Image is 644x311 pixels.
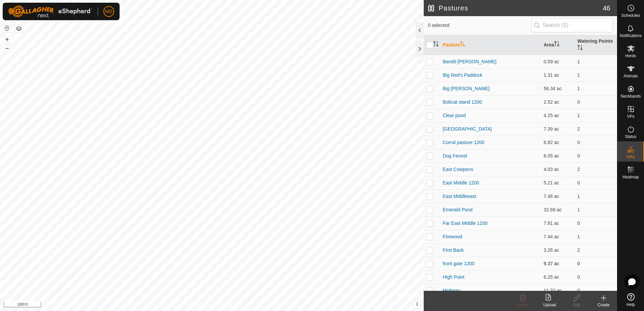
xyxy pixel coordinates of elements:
[575,284,617,297] td: 0
[185,302,211,308] a: Privacy Policy
[575,35,617,55] th: Watering Points
[517,303,529,307] span: Delete
[413,301,421,308] button: i
[541,55,575,68] td: 0.59 ac
[443,274,464,280] a: High Point
[620,94,641,98] span: Neckbands
[443,288,461,293] a: Highway
[575,257,617,270] td: 0
[627,114,634,118] span: VPs
[443,59,496,64] a: Bandit-[PERSON_NAME]
[541,35,575,55] th: Area
[541,109,575,122] td: 4.25 ac
[443,86,489,91] a: Big [PERSON_NAME]
[443,194,476,199] a: East Middleeast
[623,74,638,78] span: Animals
[541,270,575,284] td: 6.25 ac
[443,247,463,253] a: First Back
[443,99,482,105] a: Bobcat stand 1200
[443,261,474,266] a: front gate 1200
[577,46,583,51] p-sorticon: Activate to sort
[626,303,635,307] span: Help
[620,34,642,38] span: Notifications
[460,42,465,47] p-sorticon: Activate to sort
[554,42,559,47] p-sorticon: Activate to sort
[541,243,575,257] td: 3.26 ac
[575,122,617,136] td: 2
[626,155,635,159] span: Infra
[590,302,617,308] div: Create
[563,302,590,308] div: Edit
[443,72,482,78] a: Big Red's Paddock
[625,135,636,139] span: Status
[575,216,617,230] td: 0
[575,68,617,82] td: 1
[15,25,23,33] button: Map Layers
[541,82,575,95] td: 56.34 ac
[621,13,640,18] span: Schedules
[575,149,617,163] td: 0
[105,8,112,15] span: MD
[541,203,575,216] td: 32.69 ac
[617,290,644,309] a: Help
[3,24,11,32] button: Reset Map
[3,35,11,43] button: +
[541,257,575,270] td: 9.37 ac
[433,42,439,47] p-sorticon: Activate to sort
[416,301,418,307] span: i
[541,122,575,136] td: 7.39 ac
[541,230,575,243] td: 7.44 ac
[575,82,617,95] td: 1
[575,55,617,68] td: 1
[8,5,92,18] img: Gallagher Logo
[541,176,575,189] td: 5.21 ac
[575,95,617,109] td: 0
[443,140,484,145] a: Corral pasture 1200
[575,109,617,122] td: 1
[536,302,563,308] div: Upload
[541,216,575,230] td: 7.81 ac
[603,3,610,13] span: 46
[443,126,492,132] a: [GEOGRAPHIC_DATA]
[541,149,575,163] td: 6.05 ac
[428,4,603,12] h2: Pastures
[541,136,575,149] td: 6.82 ac
[541,68,575,82] td: 1.31 ac
[541,95,575,109] td: 2.52 ac
[541,284,575,297] td: 11.32 ac
[575,189,617,203] td: 1
[443,180,479,185] a: East Middle 1200
[575,163,617,176] td: 2
[443,207,473,212] a: Emerald Pond
[532,18,613,32] input: Search (S)
[575,136,617,149] td: 0
[428,22,532,29] span: 0 selected
[443,113,466,118] a: Clear pond
[575,230,617,243] td: 1
[440,35,541,55] th: Pasture
[3,44,11,52] button: –
[443,220,487,226] a: Far East Middle 1200
[541,189,575,203] td: 7.46 ac
[443,167,473,172] a: East Cowpens
[625,54,636,58] span: Herds
[219,302,238,308] a: Contact Us
[575,270,617,284] td: 0
[575,243,617,257] td: 2
[541,163,575,176] td: 4.03 ac
[575,203,617,216] td: 1
[443,234,462,239] a: Firewood
[575,176,617,189] td: 0
[443,153,467,159] a: Dog Fennel
[622,175,639,179] span: Heatmap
